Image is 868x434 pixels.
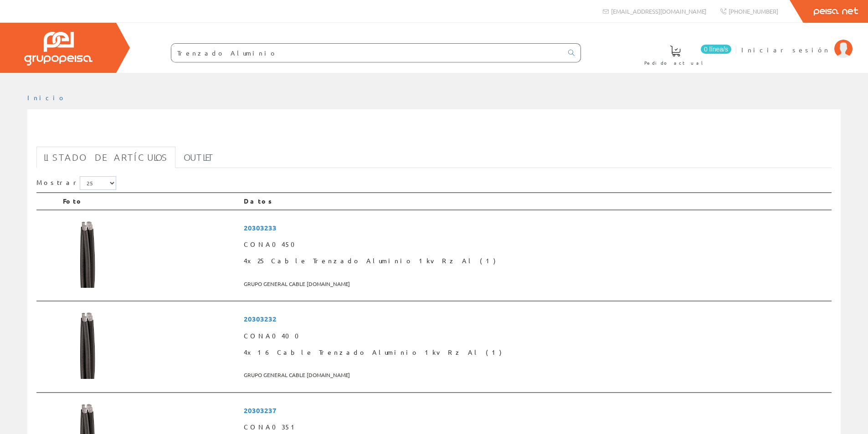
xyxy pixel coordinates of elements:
[36,124,832,142] h1: Trenzado Aluminio
[611,7,706,15] span: [EMAIL_ADDRESS][DOMAIN_NAME]
[244,236,828,253] span: CONA0450
[244,328,828,344] span: CONA0400
[741,45,830,54] span: Iniciar sesión
[80,176,116,190] select: Mostrar
[63,311,114,379] img: Foto artículo 4x16 Cable Trenzado Aluminio 1kv Rz Al (1) (112.5x150)
[644,58,706,67] span: Pedido actual
[244,220,828,236] span: 20303233
[171,44,563,62] input: Buscar ...
[244,368,828,383] span: GRUPO GENERAL CABLE [DOMAIN_NAME]
[244,276,828,291] span: GRUPO GENERAL CABLE [DOMAIN_NAME]
[741,38,853,46] a: Iniciar sesión
[244,253,828,269] span: 4x25 Cable Trenzado Aluminio 1kv Rz Al (1)
[63,220,114,288] img: Foto artículo 4x25 Cable Trenzado Aluminio 1kv Rz Al (1) (112.5x150)
[244,402,828,419] span: 20303237
[59,193,240,210] th: Foto
[729,7,778,15] span: [PHONE_NUMBER]
[244,311,828,327] span: 20303232
[24,32,92,66] img: Grupo Peisa
[36,147,175,168] a: Listado de artículos
[176,147,221,168] a: Outlet
[36,176,116,190] label: Mostrar
[27,93,66,102] a: Inicio
[240,193,832,210] th: Datos
[244,344,828,361] span: 4x16 Cable Trenzado Aluminio 1kv Rz Al (1)
[701,45,731,54] span: 0 línea/s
